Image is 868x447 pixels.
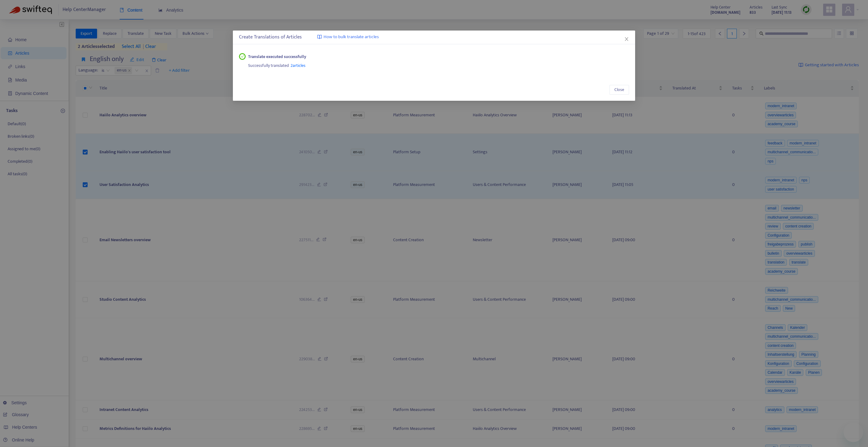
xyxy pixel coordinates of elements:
span: How to bulk translate articles [324,34,379,41]
button: Close [609,85,629,95]
span: check [241,55,244,58]
span: 2 articles [291,62,306,69]
span: close [624,37,629,42]
iframe: Button to launch messaging window [844,423,863,442]
img: image-link [317,35,322,39]
div: Create Translations of Articles [239,34,629,41]
strong: Translate executed successfully [248,53,306,60]
div: Successfully translated [248,60,629,69]
button: Close [623,36,630,42]
span: Close [614,86,624,93]
a: How to bulk translate articles [317,34,379,41]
